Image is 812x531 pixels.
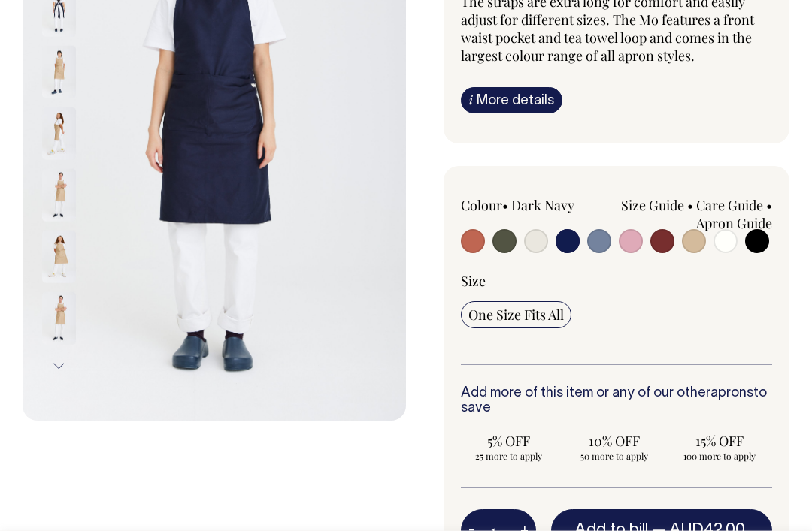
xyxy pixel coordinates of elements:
[696,196,763,214] a: Care Guide
[468,432,550,450] span: 5% OFF
[574,450,655,462] span: 50 more to apply
[511,196,574,214] label: Dark Navy
[469,92,473,107] span: i
[687,196,693,214] span: •
[42,45,76,98] img: khaki
[461,272,772,290] div: Size
[696,214,772,232] a: Apron Guide
[47,348,70,382] button: Next
[574,432,655,450] span: 10% OFF
[42,230,76,282] img: khaki
[42,291,76,344] img: khaki
[461,386,772,416] h6: Add more of this item or any of our other to save
[461,87,562,113] a: iMore details
[679,432,760,450] span: 15% OFF
[710,387,753,400] a: aprons
[468,450,550,462] span: 25 more to apply
[468,306,564,324] span: One Size Fits All
[42,107,76,159] img: khaki
[42,168,76,221] img: khaki
[461,301,571,328] input: One Size Fits All
[679,450,760,462] span: 100 more to apply
[502,196,508,214] span: •
[461,196,586,214] div: Colour
[566,427,662,466] input: 10% OFF 50 more to apply
[461,427,557,466] input: 5% OFF 25 more to apply
[766,196,772,214] span: •
[621,196,684,214] a: Size Guide
[671,427,768,466] input: 15% OFF 100 more to apply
